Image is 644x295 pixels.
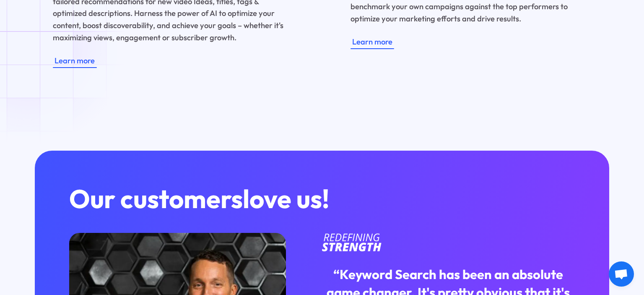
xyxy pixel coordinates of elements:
[53,54,96,68] a: Learn more
[55,55,95,67] div: Learn more
[69,185,482,212] h3: Our customers
[351,35,394,49] a: Learn more
[609,261,634,287] div: Open chat
[352,36,392,48] div: Learn more
[243,182,330,215] span: love us!
[322,233,382,252] img: Redefining Strength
